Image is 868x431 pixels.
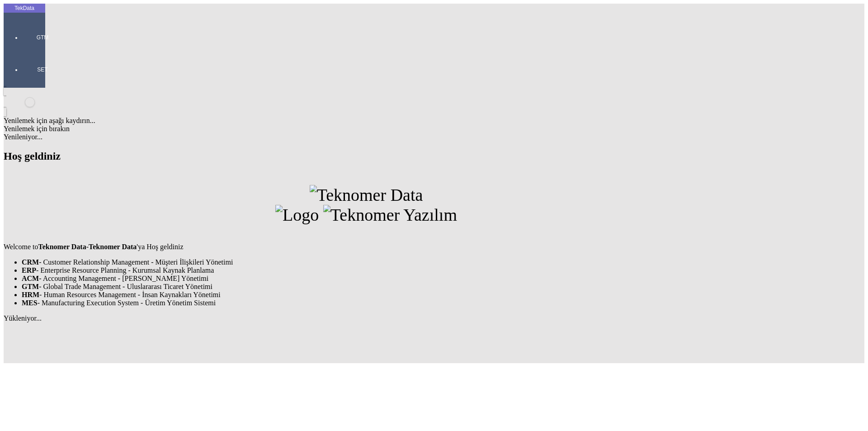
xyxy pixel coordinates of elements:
[22,283,729,291] li: - Global Trade Management - Uluslararası Ticaret Yönetimi
[4,5,45,12] div: TekData
[22,291,729,299] li: - Human Resources Management - İnsan Kaynakları Yönetimi
[22,275,729,283] li: - Accounting Management - [PERSON_NAME] Yönetimi
[22,275,39,282] strong: ACM
[38,243,86,251] strong: Teknomer Data
[275,205,319,225] img: Logo
[323,205,457,225] img: Teknomer Yazılım
[310,185,423,205] img: Teknomer Data
[22,266,729,275] li: - Enterprise Resource Planning - Kurumsal Kaynak Planlama
[22,299,729,307] li: - Manufacturing Execution System - Üretim Yönetim Sistemi
[89,243,137,251] strong: Teknomer Data
[22,258,729,266] li: - Customer Relationship Management - Müşteri İlişkileri Yönetimi
[29,66,56,73] span: SET
[29,34,56,41] span: GTM
[4,243,729,251] p: Welcome to - 'ya Hoş geldiniz
[4,133,729,141] div: Yenileniyor...
[4,125,729,133] div: Yenilemek için bırakın
[4,150,729,162] h2: Hoş geldiniz
[4,117,729,125] div: Yenilemek için aşağı kaydırın...
[22,299,38,307] strong: MES
[22,291,39,298] strong: HRM
[22,283,39,290] strong: GTM
[22,258,39,266] strong: CRM
[4,314,729,322] div: Yükleniyor...
[22,266,36,274] strong: ERP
